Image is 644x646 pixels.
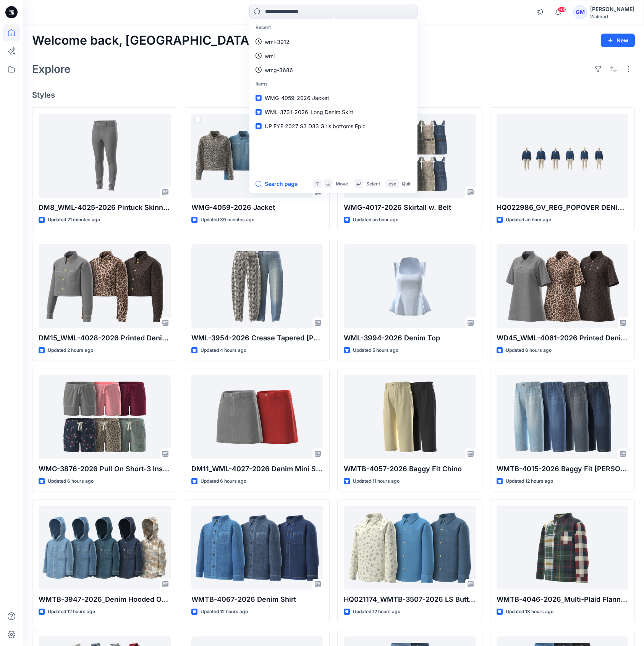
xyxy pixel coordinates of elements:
a: DM8_WML-4025-2026 Pintuck Skinny Jeans [39,114,171,198]
p: HQ022986_GV_REG_POPOVER DENIM BLOUSE [497,202,629,213]
a: WMTB-4057-2026 Baggy Fit Chino [344,375,476,459]
p: WMTB-4057-2026 Baggy Fit Chino [344,464,476,474]
p: HQ021174_WMTB-3507-2026 LS Button Down Denim Shirt [344,594,476,605]
a: WMG-4059-2026 Jacket [191,114,324,198]
p: Updated an hour ago [506,216,551,224]
p: WML-3954-2026 Crease Tapered [PERSON_NAME] [191,333,324,343]
a: wmg-3686 [251,63,416,77]
div: [PERSON_NAME] [590,5,634,14]
p: Updated 12 hours ago [48,608,95,616]
p: Updated 39 minutes ago [201,216,254,224]
a: WD45_WML-4061-2026 Printed Denim Mini Shirt Dress [497,244,629,328]
p: Recent [251,21,416,35]
a: WML-3731-2026-Long Denim Skirt [251,105,416,119]
p: WMTB-3947-2026_Denim Hooded Overshirt [39,594,171,605]
p: Updated 6 hours ago [506,346,552,354]
a: UP FYE 2027 S3 D33 Girls bottoms Epic [251,119,416,133]
p: WD45_WML-4061-2026 Printed Denim Mini Shirt Dress [497,333,629,343]
a: WML-3954-2026 Crease Tapered Jean [191,244,324,328]
p: Updated 2 hours ago [48,346,93,354]
a: HQ022986_GV_REG_POPOVER DENIM BLOUSE [497,114,629,198]
p: wmg-3686 [265,66,293,74]
p: WMTB-4015-2026 Baggy Fit [PERSON_NAME]-Opt 1A [497,464,629,474]
a: WMG-3876-2026 Pull On Short-3 Inseam [39,375,171,459]
p: wml [265,52,275,60]
div: GM [573,5,587,19]
p: Updated an hour ago [353,216,398,224]
p: Updated 13 hours ago [506,608,553,616]
h2: Explore [32,63,71,75]
p: Updated 6 hours ago [48,477,94,485]
p: Quit [402,180,411,188]
p: WMG-4017-2026 Skirtall w. Belt [344,202,476,213]
p: Updated 12 hours ago [353,608,400,616]
a: WMTB-4046-2026_Multi-Plaid Flannel Shirt [497,506,629,590]
p: Updated 12 hours ago [201,608,248,616]
p: WMTB-4067-2026 Denim Shirt [191,594,324,605]
button: Search page [256,179,298,188]
span: WML-3731-2026-Long Denim Skirt [265,109,353,115]
p: WMTB-4046-2026_Multi-Plaid Flannel Shirt [497,594,629,605]
a: WMTB-3947-2026_Denim Hooded Overshirt [39,506,171,590]
p: Select [366,180,380,188]
p: Updated 5 hours ago [353,346,398,354]
a: wml [251,48,416,63]
p: WML-3994-2026 Denim Top [344,333,476,343]
p: esc [388,180,396,188]
p: Updated 11 hours ago [353,477,400,485]
p: DM8_WML-4025-2026 Pintuck Skinny Jeans [39,202,171,213]
a: HQ021174_WMTB-3507-2026 LS Button Down Denim Shirt [344,506,476,590]
p: Updated 4 hours ago [201,346,246,354]
a: WMTB-4015-2026 Baggy Fit Jean-Opt 1A [497,375,629,459]
a: DM15_WML-4028-2026 Printed Denim Jacket [39,244,171,328]
p: wml-3912 [265,37,290,45]
p: DM11_WML-4027-2026 Denim Mini Skirt [191,464,324,474]
p: Updated 21 minutes ago [48,216,100,224]
p: Updated 6 hours ago [201,477,246,485]
h4: Styles [32,90,635,100]
a: wml-3912 [251,34,416,48]
span: 68 [558,6,566,13]
span: UP FYE 2027 S3 D33 Girls bottoms Epic [265,123,366,129]
p: WMG-3876-2026 Pull On Short-3 Inseam [39,464,171,474]
p: WMG-4059-2026 Jacket [191,202,324,213]
a: WML-3994-2026 Denim Top [344,244,476,328]
h2: Welcome back, [GEOGRAPHIC_DATA] [32,34,254,48]
a: WMG-4059-2026 Jacket [251,91,416,105]
p: DM15_WML-4028-2026 Printed Denim Jacket [39,333,171,343]
a: DM11_WML-4027-2026 Denim Mini Skirt [191,375,324,459]
button: New [601,34,635,47]
p: Move [336,180,348,188]
p: Items [251,77,416,91]
a: WMTB-4067-2026 Denim Shirt [191,506,324,590]
p: Updated 12 hours ago [506,477,553,485]
div: Walmart [590,14,634,19]
span: WMG-4059-2026 Jacket [265,95,329,101]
